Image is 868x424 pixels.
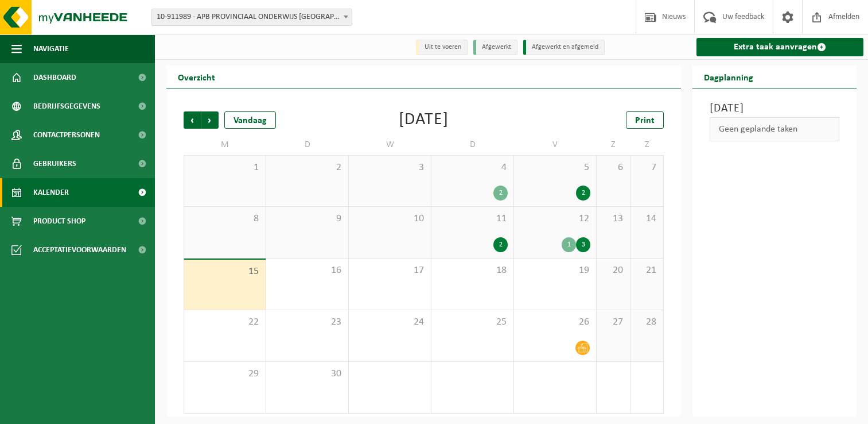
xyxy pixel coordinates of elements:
a: Extra taak aanvragen [696,38,863,56]
span: 14 [636,213,658,225]
span: Gebruikers [33,149,76,178]
div: 1 [562,237,576,252]
h2: Dagplanning [692,65,765,88]
span: 17 [355,264,425,277]
span: Navigatie [33,34,69,63]
span: 4 [437,161,508,174]
span: 27 [602,316,624,329]
span: 29 [190,368,260,380]
span: 1 [190,161,260,174]
span: 10 [355,213,425,225]
span: Kalender [33,178,69,207]
span: 3 [355,161,425,174]
span: Volgende [201,111,219,129]
span: 6 [602,161,624,174]
span: 28 [636,316,658,329]
td: D [431,134,514,155]
span: Bedrijfsgegevens [33,92,100,121]
span: 9 [272,213,342,225]
span: 24 [355,316,425,329]
span: Product Shop [33,207,85,236]
span: 16 [272,264,342,277]
span: 21 [636,264,658,277]
span: 7 [636,161,658,174]
span: Dashboard [33,63,76,92]
span: 18 [437,264,508,277]
td: Z [597,134,630,155]
div: Vandaag [224,111,276,129]
span: 26 [520,316,590,329]
span: 25 [437,316,508,329]
span: 23 [272,316,342,329]
span: 22 [190,316,260,329]
span: Vorige [184,111,201,129]
td: Z [630,134,664,155]
span: 8 [190,213,260,225]
span: 13 [602,213,624,225]
div: [DATE] [399,111,449,129]
span: 5 [520,161,590,174]
li: Afgewerkt [473,40,517,55]
td: W [349,134,431,155]
li: Uit te voeren [416,40,468,55]
span: 12 [520,213,590,225]
a: Print [626,111,664,129]
td: V [514,134,597,155]
span: Acceptatievoorwaarden [33,236,126,264]
span: 30 [272,368,342,380]
div: Geen geplande taken [710,117,839,141]
span: 20 [602,264,624,277]
li: Afgewerkt en afgemeld [523,40,605,55]
span: Print [635,116,655,125]
div: 3 [576,237,590,252]
h3: [DATE] [710,100,839,117]
td: D [266,134,349,155]
span: Contactpersonen [33,121,100,149]
div: 2 [493,186,508,201]
h2: Overzicht [166,65,227,88]
span: 15 [190,265,260,278]
span: 19 [520,264,590,277]
span: 11 [437,213,508,225]
span: 2 [272,161,342,174]
span: 10-911989 - APB PROVINCIAAL ONDERWIJS ANTWERPEN PROVINCIAAL INSTITUUT VOOR TECHNISCH ONDERWI - ST... [152,9,352,25]
div: 2 [576,186,590,201]
td: M [184,134,266,155]
div: 2 [493,237,508,252]
span: 10-911989 - APB PROVINCIAAL ONDERWIJS ANTWERPEN PROVINCIAAL INSTITUUT VOOR TECHNISCH ONDERWI - ST... [151,9,352,26]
